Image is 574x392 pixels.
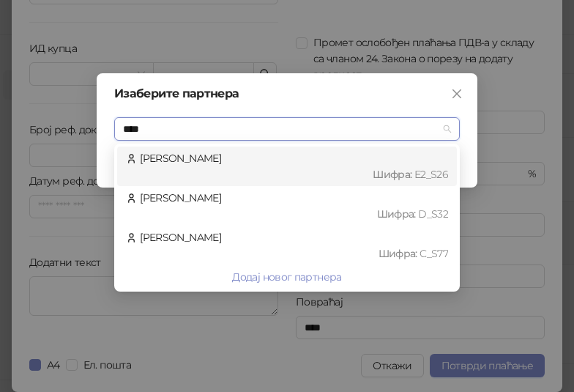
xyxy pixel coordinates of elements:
div: Изаберите партнера [114,88,460,100]
button: Додај новог партнера [117,265,457,289]
span: close [451,88,463,100]
span: Шифра : [377,207,419,221]
span: Е2_S26 [414,168,448,181]
span: D_S32 [418,207,448,221]
span: Шифра : [379,247,420,260]
div: [PERSON_NAME] [126,190,448,222]
div: [PERSON_NAME] [126,229,448,262]
button: Close [445,82,469,106]
div: [PERSON_NAME] [126,150,448,182]
span: C_S77 [420,247,448,260]
span: Шифра : [373,168,414,181]
span: Close [445,88,469,100]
